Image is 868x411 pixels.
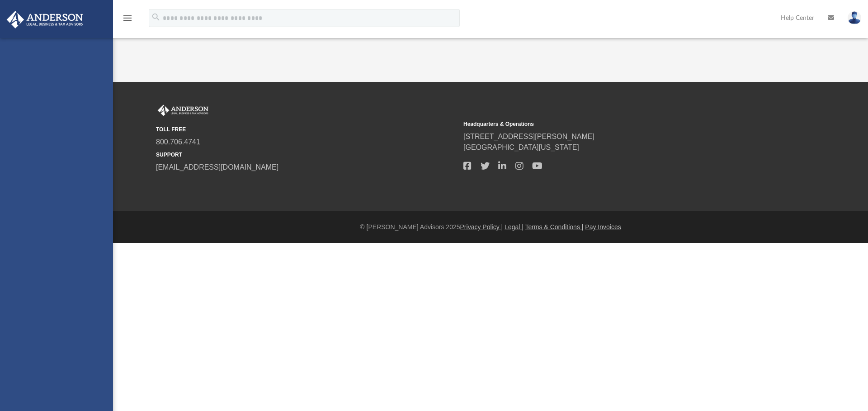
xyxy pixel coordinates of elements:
div: © [PERSON_NAME] Advisors 2025 [113,222,868,232]
small: TOLL FREE [156,125,457,134]
a: 800.706.4741 [156,138,200,146]
a: Terms & Conditions | [525,223,584,231]
small: SUPPORT [156,151,457,159]
a: Pay Invoices [585,223,621,231]
img: Anderson Advisors Platinum Portal [4,11,86,28]
img: Anderson Advisors Platinum Portal [156,105,210,116]
small: Headquarters & Operations [463,120,764,128]
i: menu [122,13,133,23]
i: search [151,12,161,22]
a: Privacy Policy | [460,223,503,231]
a: [GEOGRAPHIC_DATA][US_STATE] [463,143,579,151]
a: [EMAIL_ADDRESS][DOMAIN_NAME] [156,163,278,171]
a: Legal | [505,223,524,231]
a: menu [122,17,133,23]
a: [STREET_ADDRESS][PERSON_NAME] [463,133,594,140]
img: User Pic [848,11,861,24]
